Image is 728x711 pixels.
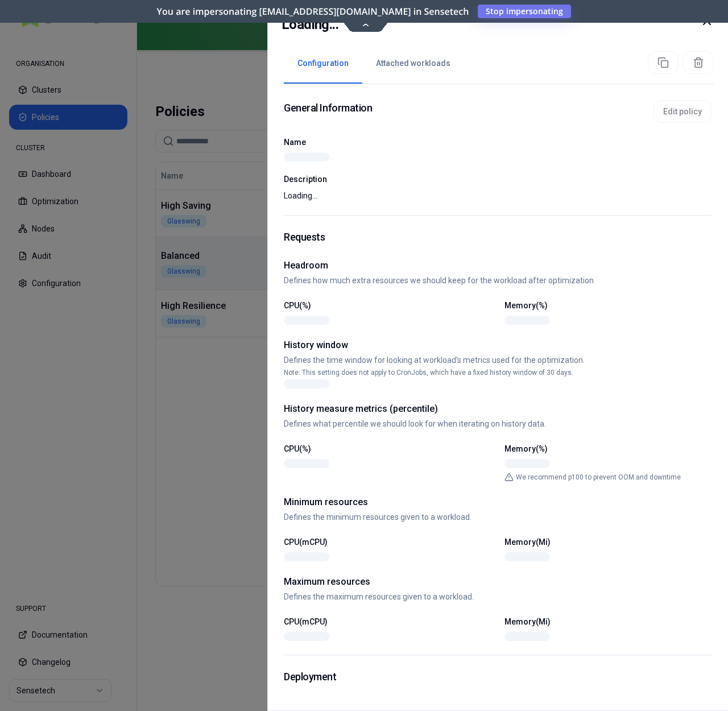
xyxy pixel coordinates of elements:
h1: Deployment [284,669,712,685]
p: We recommend p100 to prevent OOM and downtime [516,473,681,482]
h2: Headroom [284,259,712,272]
label: Description [284,175,712,183]
h1: Requests [284,229,712,245]
button: Configuration [284,44,362,84]
p: Defines the minimum resources given to a workload. [284,511,712,523]
label: Memory(%) [504,301,548,310]
label: CPU(mCPU) [284,538,328,547]
p: Defines how much extra resources we should keep for the workload after optimization [284,275,712,286]
h2: History window [284,338,712,352]
label: Memory(Mi) [504,617,551,626]
label: CPU(mCPU) [284,617,328,626]
h2: Minimum resources [284,495,712,509]
h2: History measure metrics (percentile) [284,402,712,416]
label: Memory(%) [504,444,548,453]
label: CPU(%) [284,444,311,453]
h1: General Information [284,100,372,123]
label: Name [284,138,306,147]
p: Defines what percentile we should look for when iterating on history data. [284,418,712,429]
h2: Loading... [282,14,338,35]
p: Defines the maximum resources given to a workload. [284,591,712,602]
p: Note: This setting does not apply to CronJobs, which have a fixed history window of 30 days. [284,368,712,377]
h2: Maximum resources [284,575,712,589]
p: Defines the time window for looking at workload’s metrics used for the optimization. [284,354,712,366]
button: Attached workloads [362,44,464,84]
label: Memory(Mi) [504,538,551,547]
p: Loading... [284,190,712,201]
label: CPU(%) [284,301,311,310]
